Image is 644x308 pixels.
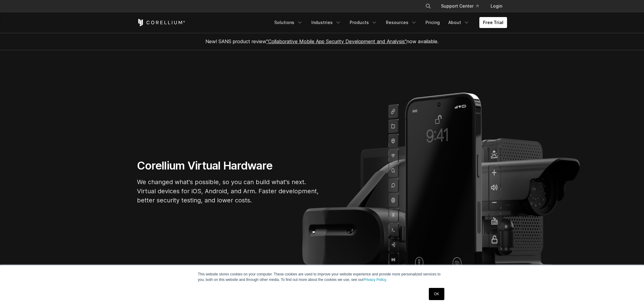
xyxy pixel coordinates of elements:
span: New! SANS product review now available. [205,38,439,44]
p: We changed what's possible, so you can build what's next. Virtual devices for iOS, Android, and A... [137,177,320,205]
a: Resources [382,17,421,28]
button: Search [423,1,434,12]
p: This website stores cookies on your computer. These cookies are used to improve your website expe... [198,271,446,282]
a: Privacy Policy. [363,278,387,282]
a: Industries [308,17,345,28]
a: About [445,17,473,28]
a: Free Trial [479,17,507,28]
a: Products [346,17,381,28]
div: Navigation Menu [271,17,507,28]
a: Corellium Home [137,19,185,26]
a: Solutions [271,17,306,28]
div: Navigation Menu [418,1,507,12]
a: "Collaborative Mobile App Security Development and Analysis" [266,38,407,44]
h1: Corellium Virtual Hardware [137,159,320,173]
a: Pricing [422,17,443,28]
a: OK [429,288,444,300]
a: Login [486,1,507,12]
a: Support Center [436,1,483,12]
